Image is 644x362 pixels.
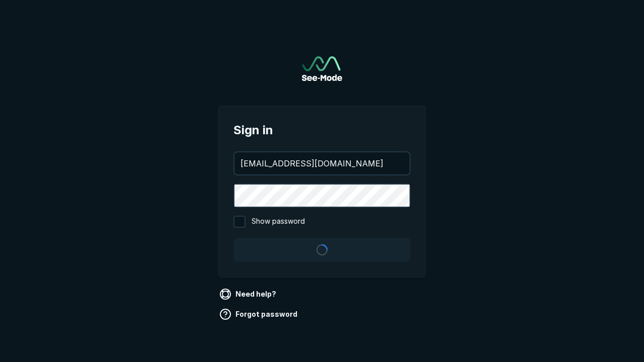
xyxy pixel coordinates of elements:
span: Show password [252,216,305,228]
input: your@email.com [234,152,410,174]
span: Sign in [233,121,411,139]
a: Forgot password [217,306,301,322]
a: Need help? [217,286,280,302]
img: See-Mode Logo [302,56,342,81]
a: Go to sign in [302,56,342,81]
